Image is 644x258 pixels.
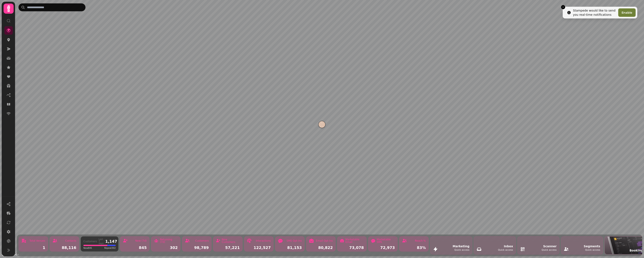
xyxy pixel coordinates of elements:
[453,244,469,248] div: Marketing
[402,246,426,250] div: 83%
[185,246,209,250] div: 98,789
[340,246,364,250] div: 73,078
[30,240,45,242] div: Total Venues
[498,244,513,248] div: Inbox
[309,246,333,250] div: 80,822
[247,246,271,250] div: 122,527
[278,246,302,250] div: 81,153
[371,246,395,250] div: 72,973
[154,246,178,250] div: 302
[542,248,557,252] div: Quick access
[65,240,76,242] div: Contacts
[286,240,302,242] div: SMS Opt-ins
[123,246,147,250] div: 845
[561,236,603,254] button: SegmentsQuick access
[99,238,104,245] div: Last 7 days
[105,240,117,243] div: 1,147
[160,238,178,243] div: Returning (7d)
[453,248,469,252] div: Quick access
[561,5,565,9] button: Close toast
[542,244,557,248] div: Scanner
[430,236,472,254] button: MarketingQuick access
[1,252,20,257] a: Mapbox logo
[319,121,325,129] div: Map marker
[377,238,395,243] div: Marketable SMS
[216,246,240,250] div: 57,221
[83,246,92,250] span: New 845
[256,240,271,242] div: Interactions
[618,8,636,17] button: Enable
[319,121,325,128] button: Swan Hotel
[415,240,426,242] div: Reach %
[498,248,513,252] div: Quick access
[517,236,559,254] button: ScannerQuick access
[135,240,147,242] div: New (7d)
[21,246,45,250] div: 1
[584,248,600,252] div: Quick access
[584,244,600,248] div: Segments
[573,8,617,17] div: Stampede would like to send you real-time notifications
[83,240,97,243] div: Customers
[474,236,516,254] button: InboxQuick access
[345,238,364,243] div: Marketable Email
[104,246,116,250] span: Repeat 302
[316,240,333,242] div: Email Opt-ins
[52,246,76,250] div: 88,116
[222,238,240,243] div: New Customers
[195,240,209,242] div: Customers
